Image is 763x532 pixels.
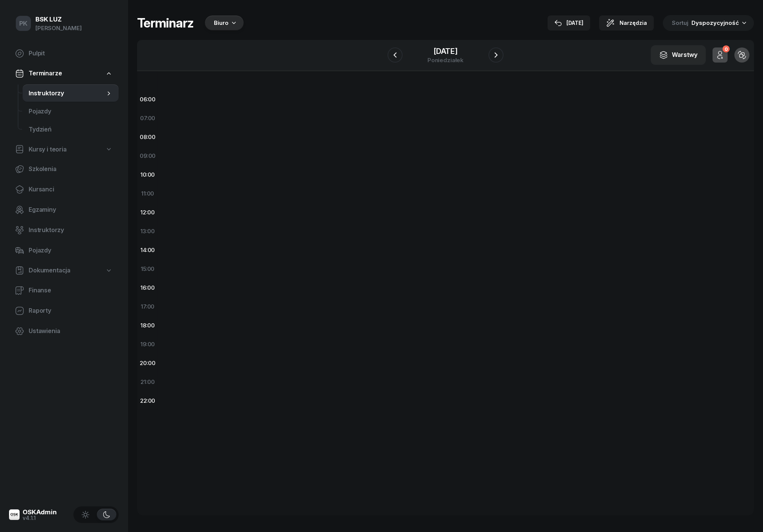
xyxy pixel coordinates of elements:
a: Pojazdy [9,242,119,260]
div: 11:00 [137,184,158,203]
span: Ustawienia [29,326,113,336]
h1: Terminarz [137,16,194,30]
span: Instruktorzy [29,225,113,235]
span: Instruktorzy [29,89,105,98]
span: Raporty [29,306,113,316]
div: OSKAdmin [23,509,57,515]
a: Pojazdy [23,102,119,121]
div: 07:00 [137,109,158,128]
div: 20:00 [137,354,158,373]
a: Szkolenia [9,160,119,178]
span: Pulpit [29,49,113,58]
span: Sortuj [672,18,690,28]
span: Kursy i teoria [29,145,67,154]
div: [DATE] [554,18,583,28]
span: Kursanci [29,185,113,194]
div: 22:00 [137,391,158,410]
div: [DATE] [427,47,464,55]
a: Egzaminy [9,201,119,219]
button: Biuro [203,15,244,31]
div: 06:00 [137,90,158,109]
span: Szkolenia [29,164,113,174]
div: 12:00 [137,203,158,222]
span: Egzaminy [29,205,113,215]
div: 09:00 [137,147,158,165]
a: Raporty [9,302,119,320]
div: 0 [722,46,729,53]
div: Biuro [214,18,229,28]
div: 13:00 [137,222,158,241]
button: [DATE] [548,15,590,31]
span: PK [19,20,28,27]
div: [PERSON_NAME] [35,23,82,33]
div: 10:00 [137,165,158,184]
a: Kursanci [9,180,119,199]
span: Pojazdy [29,246,113,255]
div: 17:00 [137,297,158,316]
div: poniedziałek [427,57,464,63]
a: Ustawienia [9,322,119,340]
span: Dokumentacja [29,266,70,275]
a: Finanse [9,281,119,300]
div: 15:00 [137,260,158,278]
button: Sortuj Dyspozycyjność [663,15,754,31]
span: Tydzień [29,125,113,135]
a: Terminarze [9,65,119,82]
div: v4.1.1 [23,515,57,521]
a: Pulpit [9,44,119,63]
a: Tydzień [23,121,119,139]
a: Instruktorzy [9,221,119,239]
a: Kursy i teoria [9,141,119,158]
span: Narzędzia [620,18,647,28]
a: Instruktorzy [23,84,119,102]
div: 18:00 [137,316,158,335]
div: 14:00 [137,241,158,260]
span: Finanse [29,286,113,295]
div: Warstwy [659,50,697,60]
button: 0 [713,47,728,63]
span: Terminarze [29,69,62,78]
span: Dyspozycyjność [691,19,739,26]
div: BSK LUZ [35,16,82,23]
div: 16:00 [137,278,158,297]
a: Dokumentacja [9,262,119,279]
div: 19:00 [137,335,158,354]
button: Narzędzia [599,15,654,31]
img: logo-xs@2x.png [9,509,20,520]
span: Pojazdy [29,107,113,116]
div: 08:00 [137,128,158,147]
div: 21:00 [137,373,158,391]
button: Warstwy [651,45,706,65]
